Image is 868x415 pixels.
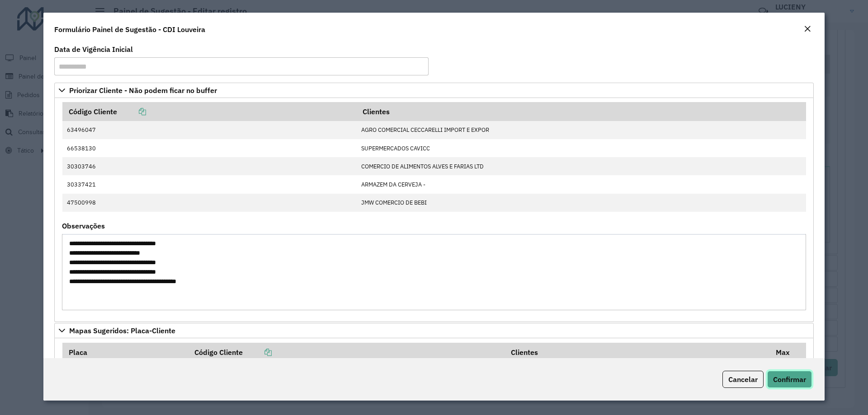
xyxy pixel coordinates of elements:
[356,102,806,121] th: Clientes
[62,175,357,193] td: 30337421
[54,98,814,322] div: Priorizar Cliente - Não podem ficar no buffer
[117,107,146,116] a: Copiar
[356,157,806,175] td: COMERCIO DE ALIMENTOS ALVES E FARIAS LTD
[62,157,357,175] td: 30303746
[54,44,133,55] label: Data de Vigência Inicial
[722,371,764,388] button: Cancelar
[62,102,357,121] th: Código Cliente
[356,175,806,193] td: ARMAZEM DA CERVEJA -
[356,194,806,212] td: JMW COMERCIO DE BEBI
[801,23,814,35] button: Close
[62,343,189,362] th: Placa
[62,194,357,212] td: 47500998
[62,121,357,139] td: 63496047
[773,375,806,384] span: Confirmar
[62,220,105,231] label: Observações
[728,375,758,384] span: Cancelar
[356,139,806,157] td: SUPERMERCADOS CAVICC
[62,139,357,157] td: 66538130
[54,24,205,35] h4: Formulário Painel de Sugestão - CDI Louveira
[54,83,814,98] a: Priorizar Cliente - Não podem ficar no buffer
[505,343,770,362] th: Clientes
[767,371,812,388] button: Confirmar
[804,25,811,33] em: Fechar
[243,348,272,357] a: Copiar
[356,121,806,139] td: AGRO COMERCIAL CECCARELLI IMPORT E EXPOR
[54,323,814,338] a: Mapas Sugeridos: Placa-Cliente
[69,87,217,94] span: Priorizar Cliente - Não podem ficar no buffer
[69,327,175,334] span: Mapas Sugeridos: Placa-Cliente
[770,343,806,362] th: Max
[188,343,505,362] th: Código Cliente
